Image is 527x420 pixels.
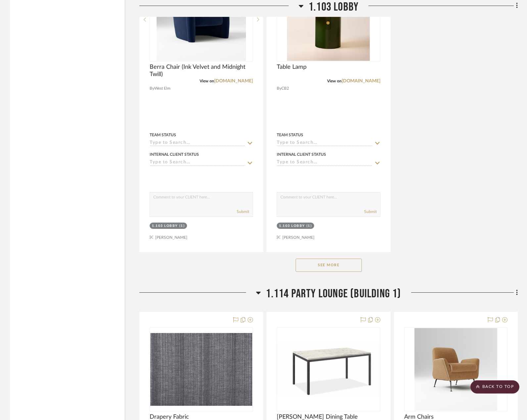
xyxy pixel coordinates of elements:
[152,224,178,229] div: 1.103 Lobby
[150,85,154,92] span: By
[237,209,249,215] button: Submit
[414,328,497,411] img: Arm Chairs
[279,224,305,229] div: 1.103 Lobby
[179,224,185,229] div: (1)
[277,140,372,147] input: Type to Search…
[327,79,342,83] span: View on
[200,79,214,83] span: View on
[150,151,199,157] div: Internal Client Status
[150,132,176,138] div: Team Status
[281,85,289,92] span: CB2
[150,63,253,78] span: Berra Chair (Ink Velvet and Midnight Twill)
[154,85,170,92] span: West Elm
[150,333,252,406] img: Drapery Fabric
[266,287,401,301] span: 1.114 Party Lounge (Building 1)
[296,259,362,272] button: See More
[214,79,253,83] a: [DOMAIN_NAME]
[342,79,380,83] a: [DOMAIN_NAME]
[150,160,245,166] input: Type to Search…
[277,342,379,397] img: Parsons Dining Table
[364,209,377,215] button: Submit
[277,63,307,71] span: Table Lamp
[277,132,303,138] div: Team Status
[150,140,245,147] input: Type to Search…
[470,380,519,394] scroll-to-top-button: BACK TO TOP
[277,160,372,166] input: Type to Search…
[277,85,281,92] span: By
[277,151,326,157] div: Internal Client Status
[307,224,312,229] div: (1)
